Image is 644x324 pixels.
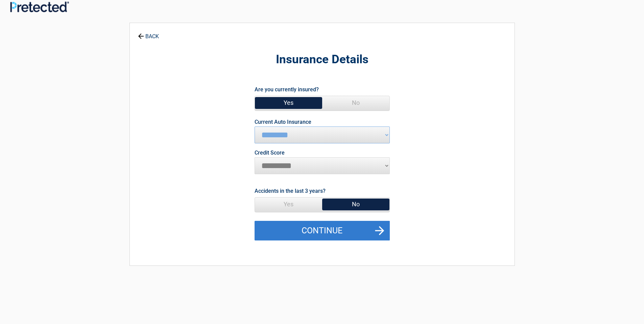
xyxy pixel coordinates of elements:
[137,27,160,39] a: BACK
[167,52,477,68] h2: Insurance Details
[255,96,322,110] span: Yes
[322,96,389,110] span: No
[10,1,69,12] img: Main Logo
[255,150,285,156] label: Credit Score
[255,85,319,94] label: Are you currently insured?
[255,119,311,125] label: Current Auto Insurance
[255,186,326,195] label: Accidents in the last 3 years?
[255,198,322,211] span: Yes
[255,221,390,240] button: Continue
[322,198,389,211] span: No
